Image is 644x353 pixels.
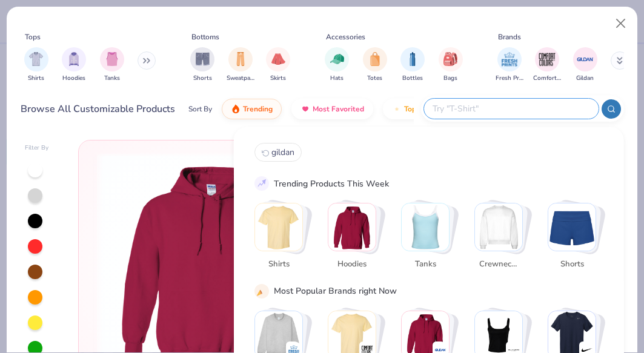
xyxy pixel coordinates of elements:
span: Totes [367,74,382,83]
button: filter button [400,47,425,83]
span: Shorts [193,74,212,83]
span: Gildan [576,74,594,83]
img: Sweatpants Image [234,52,247,66]
div: Filter By [25,144,49,153]
div: Tops [25,31,41,42]
button: Stack Card Button Shorts [548,203,603,275]
span: Hats [330,74,344,83]
div: Brands [498,31,521,42]
span: Comfort Colors [533,74,561,83]
span: Hoodies [62,74,85,83]
span: Fresh Prints [496,74,523,83]
img: Comfort Colors Image [538,50,556,68]
img: Shirts [255,203,302,251]
img: party_popper.gif [256,285,267,296]
span: Most Favorited [313,104,364,114]
button: filter button [439,47,463,83]
button: filter button [266,47,290,83]
div: filter for Fresh Prints [496,47,523,83]
button: filter button [573,47,597,83]
img: Totes Image [368,52,382,66]
div: filter for Tanks [100,47,124,83]
img: Hoodies Image [67,52,81,66]
span: Shorts [552,258,591,270]
img: Tanks Image [105,52,119,66]
button: filter button [62,47,86,83]
div: filter for Bottles [400,47,425,83]
button: Trending [222,99,282,119]
img: Shirts Image [29,52,43,66]
div: filter for Shirts [24,47,48,83]
div: filter for Shorts [190,47,214,83]
img: Fresh Prints Image [500,50,519,68]
span: Hoodies [332,258,371,270]
button: filter button [24,47,48,83]
div: Bottoms [191,31,219,42]
img: TopRated.gif [392,104,402,114]
div: filter for Totes [363,47,387,83]
img: Crewnecks [475,203,522,251]
span: Bottles [402,74,423,83]
button: filter button [363,47,387,83]
img: Hoodies [328,203,376,251]
img: trend_line.gif [256,178,267,189]
img: trending.gif [231,104,241,114]
button: Stack Card Button Shirts [254,203,310,275]
div: Browse All Customizable Products [21,102,175,116]
button: filter button [496,47,523,83]
button: Most Favorited [291,99,373,119]
button: gildan0 [254,143,302,162]
span: Crewnecks [479,258,518,270]
div: filter for Hats [325,47,349,83]
span: Shirts [259,258,298,270]
span: Skirts [270,74,286,83]
div: filter for Comfort Colors [533,47,561,83]
input: Try "T-Shirt" [431,102,590,116]
span: Bags [443,74,457,83]
img: Gildan Image [576,50,594,68]
div: Sort By [188,104,212,114]
span: Tanks [405,258,445,270]
button: filter button [227,47,254,83]
div: Accessories [326,31,365,42]
button: Stack Card Button Tanks [401,203,457,275]
img: Bags Image [443,52,457,66]
div: filter for Skirts [266,47,290,83]
img: Shorts Image [196,52,210,66]
div: filter for Gildan [573,47,597,83]
button: Close [609,12,632,35]
button: filter button [190,47,214,83]
div: Trending Products This Week [274,177,389,190]
button: Stack Card Button Hoodies [328,203,383,275]
span: Sweatpants [227,74,254,83]
img: Bottles Image [406,52,419,66]
span: gildan [271,147,294,158]
img: Skirts Image [271,52,285,66]
span: Shirts [28,74,44,83]
button: filter button [100,47,124,83]
button: Stack Card Button Crewnecks [474,203,530,275]
span: Trending [243,104,273,114]
span: Top Rated [404,104,439,114]
div: filter for Sweatpants [227,47,254,83]
div: filter for Bags [439,47,463,83]
div: Most Popular Brands right Now [274,285,397,297]
span: Tanks [104,74,120,83]
button: filter button [533,47,561,83]
img: most_fav.gif [300,104,310,114]
button: Top Rated [383,99,448,119]
img: Tanks [402,203,449,251]
img: Hats Image [330,52,344,66]
button: filter button [325,47,349,83]
img: Shorts [548,203,596,251]
div: filter for Hoodies [62,47,86,83]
